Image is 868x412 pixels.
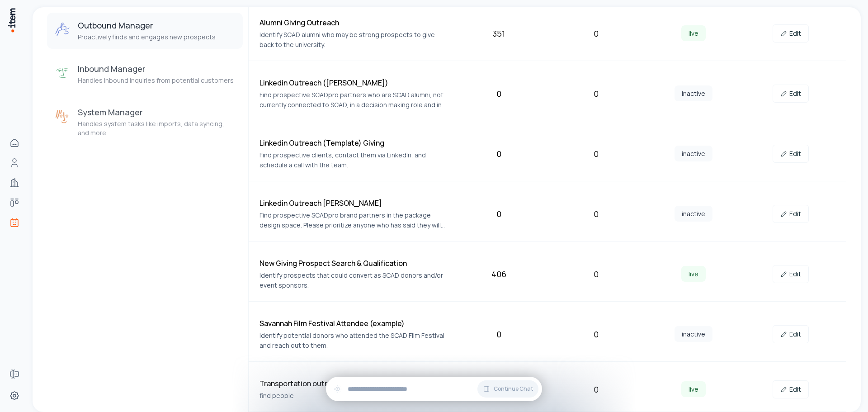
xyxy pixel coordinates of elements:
[773,85,809,103] a: Edit
[5,134,24,152] a: Home
[675,326,712,342] span: inactive
[675,206,712,222] span: inactive
[5,387,24,405] a: Settings
[259,90,447,110] p: Find prospective SCADpro partners who are SCAD alumni, not currently connected to SCAD, in a deci...
[551,383,641,396] div: 0
[47,13,243,49] button: Outbound ManagerOutbound ManagerProactively finds and engages new prospects
[54,109,71,125] img: System Manager
[773,265,809,283] a: Edit
[454,268,544,280] div: 406
[5,194,24,212] a: deals
[259,318,447,329] h4: Savannah Film Festival Attendee (example)
[773,380,809,398] a: Edit
[551,328,641,341] div: 0
[681,381,706,397] span: live
[259,270,447,290] p: Identify prospects that could convert as SCAD donors and/or event sponsors.
[5,365,24,383] a: Forms
[259,150,447,170] p: Find prospective clients, contact them via LinkedIn, and schedule a call with the team.
[551,27,641,40] div: 0
[78,119,236,137] p: Handles system tasks like imports, data syncing, and more
[681,266,706,282] span: live
[47,99,243,145] button: System ManagerSystem ManagerHandles system tasks like imports, data syncing, and more
[454,328,544,341] div: 0
[259,391,447,401] p: find people
[454,87,544,100] div: 0
[773,24,809,43] a: Edit
[259,30,447,50] p: Identify SCAD alumni who may be strong prospects to give back to the university.
[78,63,234,74] h3: Inbound Manager
[773,325,809,343] a: Edit
[454,147,544,160] div: 0
[551,147,641,160] div: 0
[326,377,542,401] div: Continue Chat
[259,198,447,208] h4: Linkedin Outreach [PERSON_NAME]
[773,145,809,163] a: Edit
[675,85,712,101] span: inactive
[454,208,544,220] div: 0
[681,25,706,41] span: live
[259,331,447,350] p: Identify potential donors who attended the SCAD Film Festival and reach out to them.
[675,146,712,161] span: inactive
[5,213,24,232] a: Agents
[7,7,16,33] img: Item Brain Logo
[259,77,447,88] h4: Linkedin Outreach ([PERSON_NAME])
[5,154,24,172] a: Contacts
[551,87,641,100] div: 0
[259,210,447,230] p: Find prospective SCADpro brand partners in the package design space. Please prioritize anyone who...
[773,205,809,223] a: Edit
[259,258,447,269] h4: New Giving Prospect Search & Qualification
[494,385,533,393] span: Continue Chat
[551,268,641,280] div: 0
[259,378,447,389] h4: Transportation outreach
[78,20,216,31] h3: Outbound Manager
[54,65,71,81] img: Inbound Manager
[47,56,243,92] button: Inbound ManagerInbound ManagerHandles inbound inquiries from potential customers
[551,208,641,220] div: 0
[454,27,544,40] div: 351
[54,22,71,38] img: Outbound Manager
[78,76,234,85] p: Handles inbound inquiries from potential customers
[5,174,24,192] a: Companies
[259,137,447,148] h4: Linkedin Outreach (Template) Giving
[259,17,447,28] h4: Alumni Giving Outreach
[477,380,538,398] button: Continue Chat
[78,33,216,42] p: Proactively finds and engages new prospects
[78,107,236,118] h3: System Manager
